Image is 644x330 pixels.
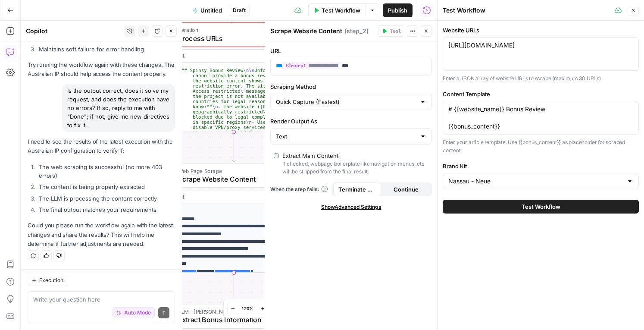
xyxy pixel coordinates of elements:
[270,185,328,193] a: When the step fails:
[28,221,175,248] p: Could you please run the workflow again with the latest changes and share the results? This will ...
[232,272,235,302] g: Edge from step_2 to step_3
[178,314,286,325] span: Extract Bonus Information
[232,132,235,162] g: Edge from step_1 to step_2
[276,132,416,141] input: Text
[394,185,419,194] span: Continue
[443,26,639,35] label: Website URLs
[270,47,432,55] label: URL
[321,203,381,211] span: Show Advanced Settings
[443,200,639,214] button: Test Workflow
[113,307,155,318] button: Auto Mode
[378,25,404,37] button: Test
[37,194,175,203] li: The LLM is processing the content correctly
[448,177,623,185] input: Nassau - Neue
[383,3,413,17] button: Publish
[178,26,287,34] span: Iteration
[282,160,428,176] div: If checked, webpage boilerplate like navigation menus, etc will be stripped from the final result.
[344,27,369,35] span: ( step_2 )
[200,6,222,15] span: Untitled
[28,137,175,155] p: I need to see the results of the latest execution with the Australian IP configuration to verify if:
[276,97,416,106] input: Quick Capture (Fastest)
[388,6,407,15] span: Publish
[39,277,63,284] span: Execution
[390,27,400,35] span: Test
[168,52,286,60] div: Output
[270,117,432,126] label: Render Output As
[522,202,560,211] span: Test Workflow
[308,3,366,17] button: Test Workflow
[233,6,246,14] span: Draft
[28,275,67,286] button: Execution
[62,84,175,132] div: Is the output correct, does it solve my request, and does the execution have no errors? If so, re...
[37,45,175,53] li: Maintains soft failure for error handling
[154,22,314,132] div: ErrorIterationProcess URLsStep 1Output[ "# Spinsy Bonus Review\n\nUnfortunately, I cannot provide...
[178,33,287,44] span: Process URLs
[188,3,227,17] button: Untitled
[448,105,633,131] textarea: # {{website_name}} Bonus Review {{bonus_content}}
[338,185,377,194] span: Terminate Workflow
[382,182,431,196] button: Continue
[270,82,432,91] label: Scraping Method
[443,138,639,155] p: Enter your article template. Use {{bonus_content}} as placeholder for scraped content
[282,151,338,160] div: Extract Main Content
[26,27,122,35] div: Copilot
[28,60,175,79] p: Try running the workflow again with these changes. The Australian IP should help access the conte...
[322,6,360,15] span: Test Workflow
[37,205,175,214] li: The final output matches your requirements
[178,167,286,175] span: Web Page Scrape
[271,27,342,35] textarea: Scrape Website Content
[443,90,639,98] label: Content Template
[448,41,633,50] textarea: [URL][DOMAIN_NAME]
[274,153,279,158] input: Extract Main ContentIf checked, webpage boilerplate like navigation menus, etc will be stripped f...
[37,182,175,191] li: The content is being properly extracted
[178,174,286,184] span: Scrape Website Content
[443,74,639,83] p: Enter a JSON array of website URLs to scrape (maximum 30 URLs)
[443,162,639,170] label: Brand Kit
[37,163,175,180] li: The web scraping is successful (no more 403 errors)
[241,305,253,312] span: 120%
[168,192,286,201] div: Output
[124,309,151,317] span: Auto Mode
